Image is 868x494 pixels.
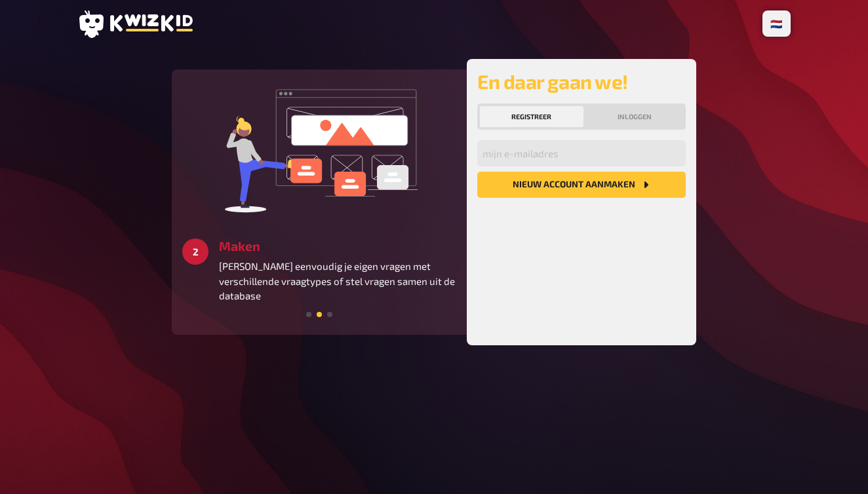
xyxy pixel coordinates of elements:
[765,13,788,34] li: 🇳🇱
[477,140,686,166] input: mijn e-mailadres
[477,69,686,93] h2: En daar gaan we!
[182,238,208,265] div: 2
[480,106,583,127] button: Registreer
[219,238,456,254] h3: Maken
[221,80,418,218] img: create
[586,106,684,127] button: Inloggen
[477,172,686,198] button: Nieuw account aanmaken
[219,259,456,303] p: [PERSON_NAME] eenvoudig je eigen vragen met verschillende vraagtypes of stel vragen samen uit de ...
